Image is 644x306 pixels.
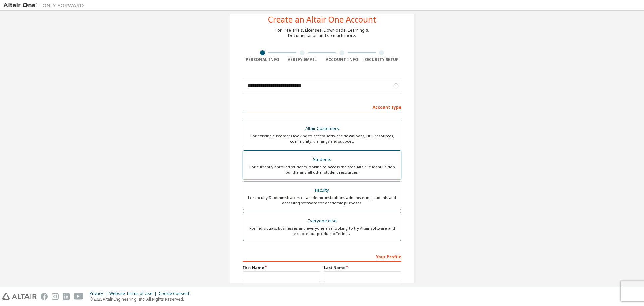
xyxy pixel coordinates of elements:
[247,216,397,226] div: Everyone else
[275,28,369,38] div: For Free Trials, Licenses, Downloads, Learning & Documentation and so much more.
[268,15,376,24] div: Create an Altair One Account
[74,293,84,300] img: youtube.svg
[159,291,193,296] div: Cookie Consent
[247,226,397,236] div: For individuals, businesses and everyone else looking to try Altair software and explore our prod...
[2,293,37,300] img: altair_logo.svg
[63,293,70,300] img: linkedin.svg
[247,164,397,175] div: For currently enrolled students looking to access the free Altair Student Edition bundle and all ...
[90,296,193,302] p: © 2025 Altair Engineering, Inc. All Rights Reserved.
[247,133,397,144] div: For existing customers looking to access software downloads, HPC resources, community, trainings ...
[247,155,397,164] div: Students
[362,57,402,62] div: Security Setup
[322,57,362,62] div: Account Info
[109,291,159,296] div: Website Terms of Use
[90,291,109,296] div: Privacy
[324,265,401,270] label: Last Name
[243,251,401,262] div: Your Profile
[41,293,48,300] img: facebook.svg
[282,57,322,62] div: Verify Email
[243,57,282,62] div: Personal Info
[247,186,397,195] div: Faculty
[3,2,87,9] img: Altair One
[243,101,401,112] div: Account Type
[247,124,397,133] div: Altair Customers
[243,265,320,270] label: First Name
[52,293,59,300] img: instagram.svg
[247,195,397,206] div: For faculty & administrators of academic institutions administering students and accessing softwa...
